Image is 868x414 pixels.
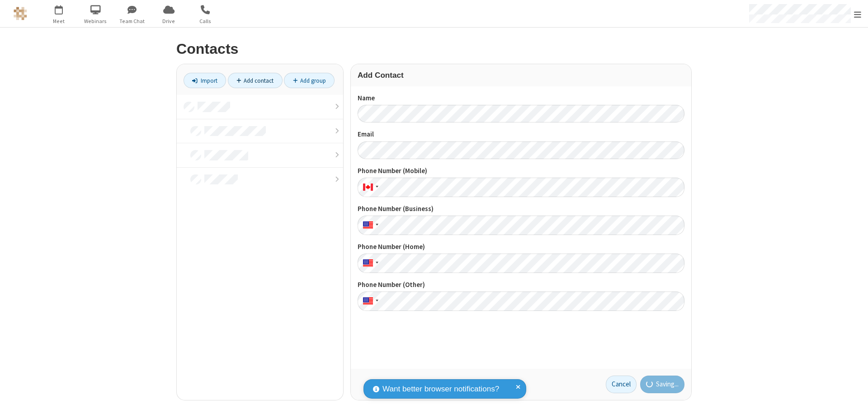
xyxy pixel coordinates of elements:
[640,376,685,394] button: Saving...
[189,17,222,25] span: Calls
[358,216,381,235] div: United States: + 1
[358,166,684,176] label: Phone Number (Mobile)
[358,280,684,290] label: Phone Number (Other)
[14,7,27,20] img: QA Selenium DO NOT DELETE OR CHANGE
[176,41,692,57] h2: Contacts
[358,71,684,80] h3: Add Contact
[184,73,226,88] a: Import
[358,93,684,103] label: Name
[284,73,335,88] a: Add group
[656,379,679,390] span: Saving...
[358,292,381,311] div: United States: + 1
[79,17,113,25] span: Webinars
[382,383,499,395] span: Want better browser notifications?
[358,242,684,252] label: Phone Number (Home)
[358,129,684,140] label: Email
[606,376,637,394] a: Cancel
[42,17,76,25] span: Meet
[358,204,684,214] label: Phone Number (Business)
[358,178,381,197] div: Canada: + 1
[115,17,149,25] span: Team Chat
[152,17,186,25] span: Drive
[228,73,283,88] a: Add contact
[358,254,381,273] div: United States: + 1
